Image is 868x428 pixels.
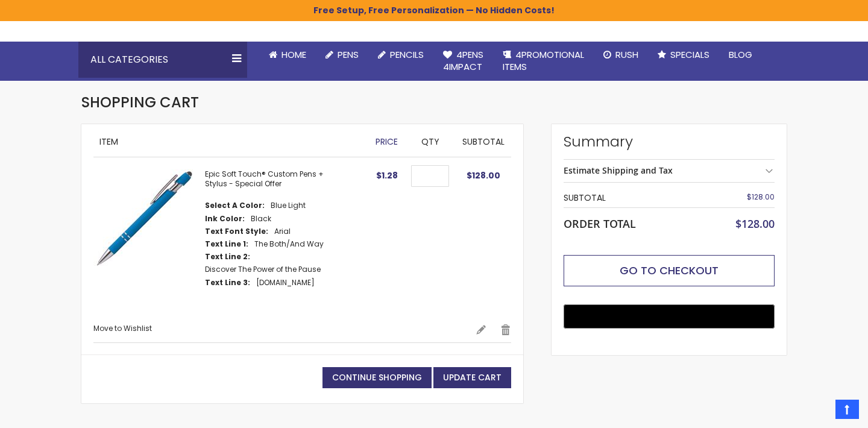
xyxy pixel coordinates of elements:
[271,201,306,210] dd: Blue Light
[205,265,321,274] dd: Discover The Power of the Pause
[433,42,493,81] a: 4Pens4impact
[274,227,291,236] dd: Arial
[564,189,704,207] th: Subtotal
[564,165,673,176] strong: Estimate Shipping and Tax
[493,42,594,81] a: 4PROMOTIONALITEMS
[338,48,359,61] span: Pens
[564,132,775,151] strong: Summary
[281,48,306,61] span: Home
[564,304,775,329] button: Buy with GPay
[254,239,324,249] dd: The Both/And Way
[462,136,505,148] span: Subtotal
[205,201,265,210] dt: Select A Color
[719,42,762,68] a: Blog
[322,367,432,388] a: Continue Shopping
[316,42,368,68] a: Pens
[433,367,511,388] button: Update Cart
[332,371,422,383] span: Continue Shopping
[747,192,775,202] span: $128.00
[729,48,752,61] span: Blog
[99,136,118,148] span: Item
[93,169,193,269] img: 4P-MS8B-Blue - Light
[376,136,398,148] span: Price
[503,48,584,73] span: 4PROMOTIONAL ITEMS
[594,42,648,68] a: Rush
[390,48,424,61] span: Pencils
[467,169,500,181] span: $128.00
[205,169,324,189] a: Epic Soft Touch® Custom Pens + Stylus - Special Offer
[368,42,433,68] a: Pencils
[648,42,719,68] a: Specials
[205,239,248,249] dt: Text Line 1
[376,169,398,181] span: $1.28
[205,252,250,262] dt: Text Line 2
[81,92,199,112] span: Shopping Cart
[564,255,775,286] button: Go to Checkout
[251,214,271,224] dd: Black
[769,395,868,428] iframe: Google Customer Reviews
[93,323,152,333] a: Move to Wishlist
[670,48,709,61] span: Specials
[93,169,205,312] a: 4P-MS8B-Blue - Light
[443,371,502,383] span: Update Cart
[256,278,315,288] dd: [DOMAIN_NAME]
[735,216,775,231] span: $128.00
[259,42,316,68] a: Home
[78,42,247,78] div: All Categories
[205,278,250,288] dt: Text Line 3
[205,214,245,224] dt: Ink Color
[421,136,439,148] span: Qty
[620,263,719,278] span: Go to Checkout
[205,227,268,236] dt: Text Font Style
[564,215,636,231] strong: Order Total
[443,48,483,73] span: 4Pens 4impact
[615,48,638,61] span: Rush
